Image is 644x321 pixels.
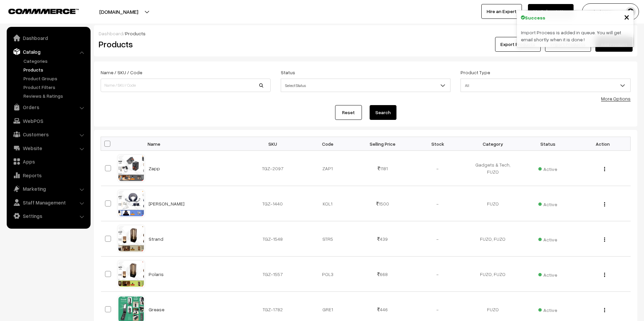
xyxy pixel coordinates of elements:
[8,128,88,140] a: Customers
[22,57,88,64] a: Categories
[355,137,410,151] th: Selling Price
[8,142,88,154] a: Website
[8,155,88,168] a: Apps
[410,137,465,151] th: Stock
[8,210,88,222] a: Settings
[481,4,522,19] a: Hire an Expert
[465,137,520,151] th: Category
[465,186,520,221] td: FUZO
[99,30,633,37] div: /
[410,221,465,257] td: -
[461,79,631,92] span: All
[495,37,541,52] button: Export Products
[461,80,630,91] span: All
[99,31,123,36] a: Dashboard
[300,257,355,292] td: POL3
[8,115,88,127] a: WebPOS
[604,273,605,277] img: Menu
[149,236,163,242] a: Strand
[149,271,164,277] a: Polaris
[101,69,142,76] label: Name / SKU / Code
[538,305,557,314] span: Active
[8,32,88,44] a: Dashboard
[281,69,295,76] label: Status
[22,75,88,82] a: Product Groups
[149,166,160,171] a: Zapp
[604,167,605,171] img: Menu
[281,79,451,92] span: Select Status
[8,183,88,195] a: Marketing
[575,137,630,151] th: Action
[517,25,634,47] div: Import Process is added in queue. You will get email shortly when it is done !
[410,151,465,186] td: -
[245,221,300,257] td: TGZ-1548
[8,46,88,58] a: Catalog
[538,270,557,278] span: Active
[300,186,355,221] td: KOL1
[538,164,557,173] span: Active
[8,169,88,181] a: Reports
[604,308,605,312] img: Menu
[22,92,88,99] a: Reviews & Ratings
[8,7,67,15] a: COMMMERCE
[99,39,270,49] h2: Products
[125,31,146,36] span: Products
[245,186,300,221] td: TGZ-1440
[22,84,88,91] a: Product Filters
[281,80,450,91] span: Select Status
[582,3,639,20] button: Rahul YDS
[465,151,520,186] td: Gadgets & Tech, FUZO
[355,151,410,186] td: 1181
[300,221,355,257] td: STR5
[604,202,605,207] img: Menu
[604,237,605,242] img: Menu
[538,199,557,208] span: Active
[465,257,520,292] td: FUZO, FUZO
[410,186,465,221] td: -
[149,201,184,207] a: [PERSON_NAME]
[8,101,88,113] a: Orders
[101,79,271,92] input: Name / SKU / Code
[601,96,631,101] a: More Options
[76,3,162,20] button: [DOMAIN_NAME]
[528,4,574,19] a: My Subscription
[22,66,88,73] a: Products
[355,221,410,257] td: 439
[624,12,630,22] button: Close
[461,69,490,76] label: Product Type
[149,307,164,312] a: Grease
[370,105,396,120] button: Search
[538,234,557,243] span: Active
[626,7,636,17] img: user
[145,137,245,151] th: Name
[300,137,355,151] th: Code
[8,9,79,14] img: COMMMERCE
[355,257,410,292] td: 668
[465,221,520,257] td: FUZO, FUZO
[300,151,355,186] td: ZAP1
[245,151,300,186] td: TGZ-2097
[520,137,575,151] th: Status
[8,196,88,209] a: Staff Management
[624,10,630,23] span: ×
[355,186,410,221] td: 1500
[245,137,300,151] th: SKU
[410,257,465,292] td: -
[245,257,300,292] td: TGZ-1557
[335,105,362,120] a: Reset
[525,14,545,21] strong: Success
